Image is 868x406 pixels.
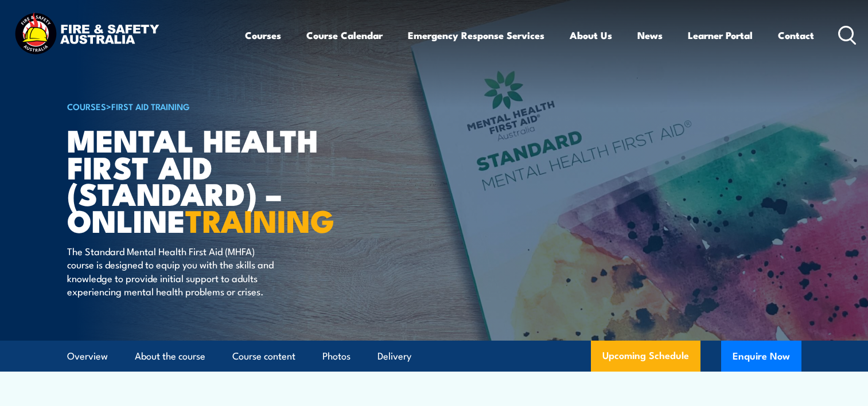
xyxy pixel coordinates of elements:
a: Course content [232,341,295,372]
a: News [637,20,663,50]
p: The Standard Mental Health First Aid (MHFA) course is designed to equip you with the skills and k... [67,244,277,298]
a: Delivery [377,341,411,372]
a: Emergency Response Services [408,20,544,50]
a: About the course [135,341,205,372]
button: Enquire Now [721,341,801,372]
a: Learner Portal [688,20,753,50]
a: About Us [570,20,612,50]
a: Photos [322,341,351,372]
a: COURSES [67,100,106,112]
a: First Aid Training [111,100,190,112]
a: Courses [245,20,281,50]
a: Contact [778,20,814,50]
h6: > [67,99,351,113]
a: Overview [67,341,108,372]
strong: TRAINING [185,196,334,243]
a: Upcoming Schedule [591,341,700,372]
a: Course Calendar [306,20,383,50]
h1: Mental Health First Aid (Standard) – Online [67,126,351,233]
